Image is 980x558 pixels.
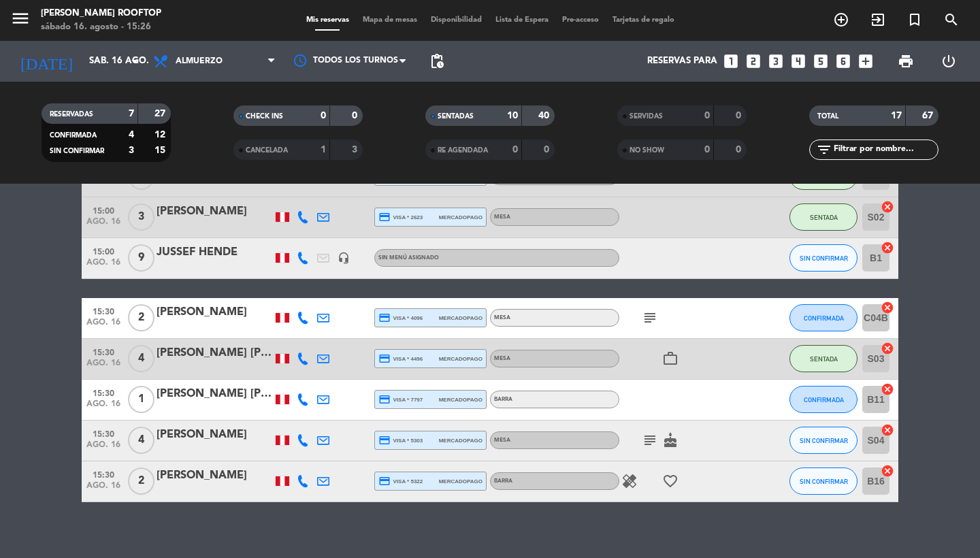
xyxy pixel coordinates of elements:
span: ago. 16 [86,440,120,456]
strong: 40 [538,111,552,120]
span: Lista de Espera [489,16,555,24]
strong: 0 [736,145,744,154]
span: visa * 5322 [378,475,423,487]
div: [PERSON_NAME] Rooftop [41,7,161,20]
strong: 67 [922,111,936,120]
span: CHECK INS [246,113,283,120]
span: 4 [128,427,154,454]
span: SERVIDAS [630,113,663,120]
i: credit_card [378,434,391,446]
strong: 12 [154,130,168,139]
strong: 0 [736,111,744,120]
i: looks_one [722,52,740,70]
div: [PERSON_NAME] [157,426,272,444]
button: SENTADA [789,203,857,231]
span: ago. 16 [86,217,120,233]
span: Mesa [494,214,510,220]
span: mercadopago [439,395,483,404]
i: looks_5 [812,52,830,70]
span: 15:30 [86,425,120,441]
span: Sin menú asignado [378,255,439,261]
button: SIN CONFIRMAR [789,467,857,495]
span: 3 [128,203,154,231]
button: SENTADA [789,345,857,372]
i: cancel [881,382,894,396]
span: visa * 4496 [378,352,423,365]
span: ago. 16 [86,399,120,415]
span: visa * 7797 [378,393,423,406]
i: exit_to_app [870,12,886,28]
span: 15:00 [86,202,120,218]
i: turned_in_not [906,12,923,28]
span: 15:30 [86,344,120,359]
span: ago. 16 [86,359,120,374]
span: CONFIRMADA [804,314,844,322]
span: ago. 16 [86,481,120,497]
div: [PERSON_NAME] [PERSON_NAME] [157,385,272,403]
div: [PERSON_NAME] [157,203,272,220]
span: TOTAL [817,113,838,120]
span: Tarjetas de regalo [606,16,681,24]
i: subject [642,310,658,326]
span: visa * 4096 [378,312,423,324]
span: 1 [128,386,154,413]
span: Mis reservas [299,16,356,24]
strong: 15 [154,146,168,155]
i: looks_4 [789,52,807,70]
span: Barra [494,478,512,484]
span: mercadopago [439,436,483,445]
i: healing [621,473,638,489]
span: Mesa [494,438,510,443]
span: print [898,53,914,69]
i: looks_3 [767,52,785,70]
strong: 0 [352,111,360,120]
span: mercadopago [439,213,483,222]
button: menu [10,8,31,33]
span: SENTADAS [438,113,474,120]
span: 2 [128,304,154,331]
span: visa * 5303 [378,434,423,446]
i: cancel [881,200,894,214]
span: SIN CONFIRMAR [800,255,848,262]
span: CONFIRMADA [804,396,844,404]
span: SENTADA [810,214,838,221]
i: filter_list [816,142,832,158]
span: Barra [494,397,512,402]
span: mercadopago [439,314,483,323]
span: 2 [128,467,154,495]
i: arrow_drop_down [127,53,143,69]
span: RESERVADAS [50,111,93,118]
span: 9 [128,244,154,272]
strong: 17 [891,111,902,120]
span: 15:30 [86,466,120,482]
strong: 27 [154,109,168,118]
span: SIN CONFIRMAR [800,478,848,485]
i: menu [10,8,31,29]
i: add_circle_outline [833,12,849,28]
span: SIN CONFIRMAR [800,437,848,444]
span: visa * 2623 [378,211,423,223]
i: credit_card [378,475,391,487]
span: ago. 16 [86,258,120,274]
i: cake [662,432,679,448]
input: Filtrar por nombre... [832,142,938,157]
i: add_box [857,52,875,70]
div: sábado 16. agosto - 15:26 [41,20,161,34]
span: Reservas para [647,56,717,67]
div: [PERSON_NAME] [157,303,272,321]
i: cancel [881,342,894,355]
span: Mesa [494,356,510,361]
span: 4 [128,345,154,372]
i: credit_card [378,312,391,324]
span: ago. 16 [86,318,120,333]
button: SIN CONFIRMAR [789,427,857,454]
span: Pre-acceso [555,16,606,24]
strong: 7 [129,109,134,118]
i: looks_6 [834,52,852,70]
i: work_outline [662,350,679,367]
span: mercadopago [439,355,483,363]
span: SENTADA [810,355,838,363]
span: pending_actions [429,53,445,69]
div: [PERSON_NAME] [157,467,272,485]
strong: 4 [129,130,134,139]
